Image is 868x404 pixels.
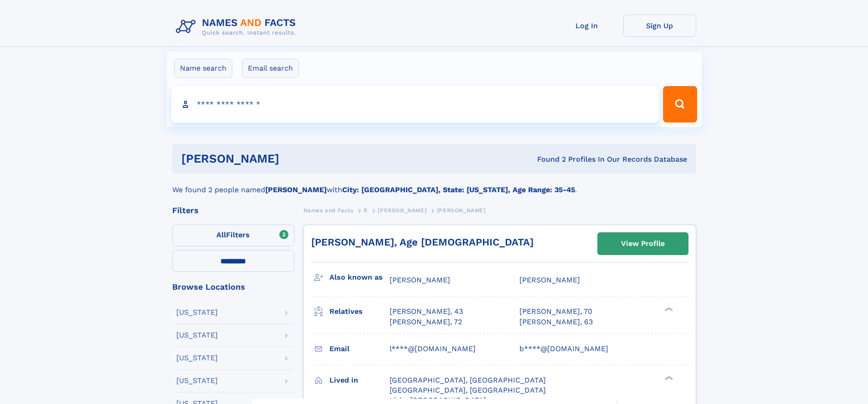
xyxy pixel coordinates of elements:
span: R [364,207,368,214]
h3: Relatives [329,304,390,319]
label: Email search [242,59,299,78]
b: City: [GEOGRAPHIC_DATA], State: [US_STATE], Age Range: 35-45 [342,185,575,194]
h3: Email [329,341,390,357]
span: [PERSON_NAME] [437,207,486,214]
span: [GEOGRAPHIC_DATA], [GEOGRAPHIC_DATA] [390,386,546,394]
a: Log In [550,15,623,37]
b: [PERSON_NAME] [265,185,327,194]
a: View Profile [598,233,688,255]
span: [GEOGRAPHIC_DATA], [GEOGRAPHIC_DATA] [390,376,546,384]
div: Found 2 Profiles In Our Records Database [408,154,687,164]
div: [US_STATE] [176,354,218,362]
a: [PERSON_NAME], 70 [519,307,592,317]
input: search input [171,86,659,123]
a: [PERSON_NAME], 72 [390,317,462,327]
span: [PERSON_NAME] [378,207,426,214]
a: Sign Up [623,15,696,37]
div: ❯ [663,375,673,381]
div: [US_STATE] [176,377,218,384]
div: View Profile [621,233,665,254]
img: Logo Names and Facts [172,15,303,39]
a: R [364,205,368,216]
button: Search Button [663,86,697,123]
label: Name search [174,59,232,78]
h3: Lived in [329,373,390,388]
div: Filters [172,206,294,215]
a: Names and Facts [303,205,354,216]
span: All [216,230,226,239]
h1: [PERSON_NAME] [181,153,408,164]
div: [US_STATE] [176,332,218,339]
a: [PERSON_NAME], Age [DEMOGRAPHIC_DATA] [311,236,534,248]
span: [PERSON_NAME] [519,276,580,284]
a: [PERSON_NAME], 63 [519,317,593,327]
div: Browse Locations [172,283,294,291]
div: [US_STATE] [176,309,218,316]
label: Filters [172,225,294,246]
h3: Also known as [329,270,390,285]
div: We found 2 people named with . [172,174,696,195]
a: [PERSON_NAME], 43 [390,307,463,317]
div: ❯ [663,307,673,312]
span: [PERSON_NAME] [390,276,450,284]
a: [PERSON_NAME] [378,205,426,216]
